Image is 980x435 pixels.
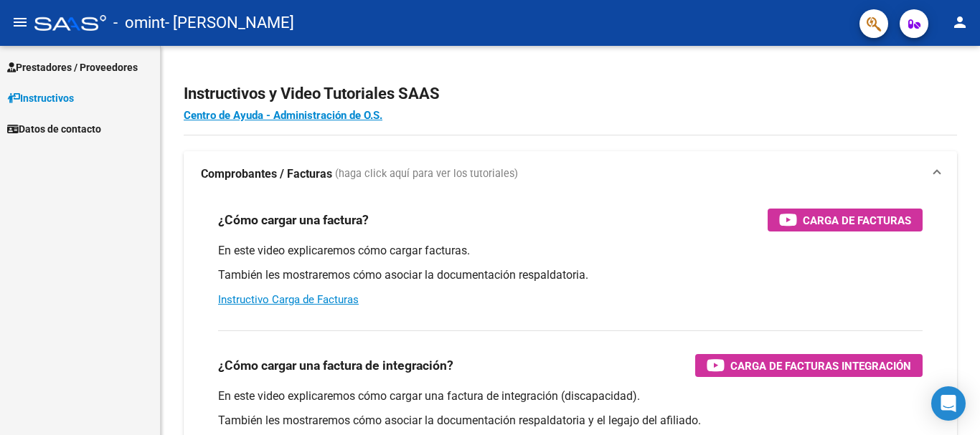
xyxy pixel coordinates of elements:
span: Datos de contacto [7,121,101,137]
span: Instructivos [7,90,74,106]
p: También les mostraremos cómo asociar la documentación respaldatoria. [218,267,923,283]
mat-expansion-panel-header: Comprobantes / Facturas (haga click aquí para ver los tutoriales) [184,151,957,197]
p: En este video explicaremos cómo cargar facturas. [218,243,923,259]
p: También les mostraremos cómo asociar la documentación respaldatoria y el legajo del afiliado. [218,413,923,429]
span: Carga de Facturas [803,211,911,229]
span: Prestadores / Proveedores [7,59,138,75]
mat-icon: person [951,14,969,31]
span: Carga de Facturas Integración [730,357,911,375]
span: - omint [113,7,165,39]
div: Open Intercom Messenger [931,386,966,421]
h3: ¿Cómo cargar una factura de integración? [218,355,453,376]
span: (haga click aquí para ver los tutoriales) [335,166,518,182]
button: Carga de Facturas [768,209,923,231]
button: Carga de Facturas Integración [695,354,923,377]
a: Centro de Ayuda - Administración de O.S. [184,109,382,122]
p: En este video explicaremos cómo cargar una factura de integración (discapacidad). [218,388,923,404]
h2: Instructivos y Video Tutoriales SAAS [184,80,957,107]
strong: Comprobantes / Facturas [201,166,332,182]
mat-icon: menu [11,14,29,31]
span: - [PERSON_NAME] [165,7,294,39]
h3: ¿Cómo cargar una factura? [218,210,369,230]
a: Instructivo Carga de Facturas [218,293,359,306]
